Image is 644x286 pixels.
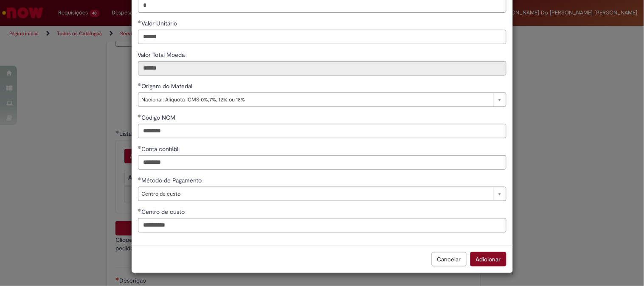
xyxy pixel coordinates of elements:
[138,114,142,118] span: Obrigatório Preenchido
[138,30,506,44] input: Valor Unitário
[142,93,489,107] span: Nacional: Alíquota ICMS 0%,7%, 12% ou 18%
[142,208,187,216] span: Centro de custo
[138,146,142,149] span: Obrigatório Preenchido
[470,252,506,266] button: Adicionar
[138,20,142,23] span: Obrigatório Preenchido
[138,83,142,86] span: Obrigatório Preenchido
[142,114,177,121] span: Código NCM
[138,124,506,138] input: Código NCM
[432,252,467,266] button: Cancelar
[138,218,506,233] input: Centro de custo
[142,20,179,27] span: Valor Unitário
[138,177,142,180] span: Obrigatório Preenchido
[138,155,506,170] input: Conta contábil
[142,187,489,201] span: Centro de custo
[138,61,506,76] input: Valor Total Moeda
[142,145,182,153] span: Conta contábil
[142,177,204,184] span: Método de Pagamento
[138,51,187,59] span: Somente leitura - Valor Total Moeda
[142,82,194,90] span: Origem do Material
[138,208,142,212] span: Obrigatório Preenchido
